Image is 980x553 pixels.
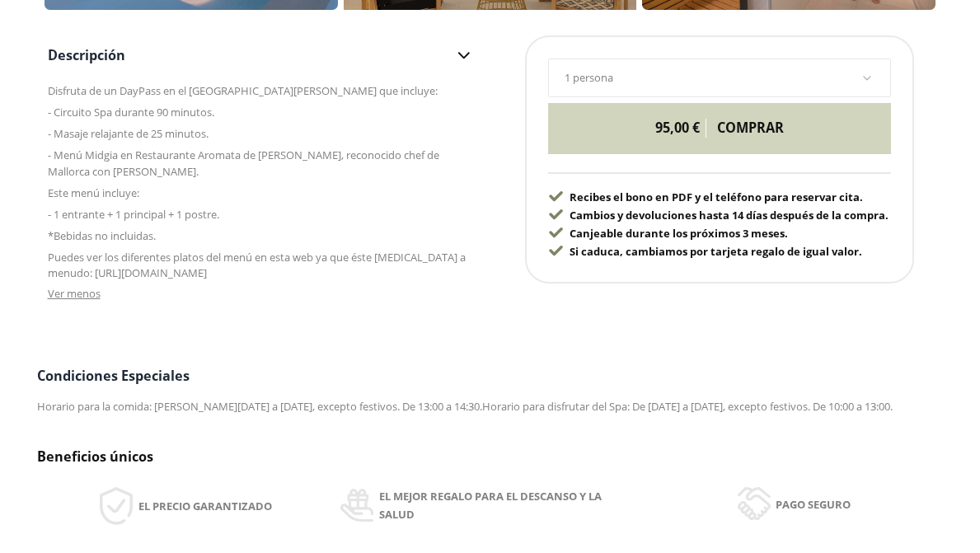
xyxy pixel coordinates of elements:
[48,46,125,64] span: Descripción
[570,226,788,241] span: Canjeable durante los próximos 3 meses.
[138,497,272,515] span: El precio garantizado
[565,70,613,85] span: 1 persona
[48,83,475,100] p: Disfruta de un DayPass en el [GEOGRAPHIC_DATA][PERSON_NAME] que incluye:
[48,46,475,65] button: Descripción
[48,250,475,282] p: Puedes ver los diferentes platos del menú en esta web ya que éste [MEDICAL_DATA] a menudo: [URL][...
[570,190,863,204] span: Recibes el bono en PDF y el teléfono para reservar cita.
[570,208,889,223] span: Cambios y devoluciones hasta 14 días después de la compra.
[570,244,862,259] span: Si caduca, cambiamos por tarjeta regalo de igual valor.
[37,448,153,466] span: Beneficios únicos
[379,487,640,523] span: El mejor regalo para el descanso y la salud
[48,126,475,143] p: - Masaje relajante de 25 minutos.
[48,286,101,301] span: Ver menos
[548,103,891,154] a: 95,00 €comprar
[48,228,475,245] p: *Bebidas no incluidas.
[37,399,944,415] div: Horario para la comida: [PERSON_NAME][DATE] a [DATE], excepto festivos. De 13:00 a 14:30.Horario ...
[48,185,475,202] p: Este menú incluye:
[776,495,851,513] span: Pago seguro
[48,148,475,180] p: - Menú Midgia en Restaurante Aromata de [PERSON_NAME], reconocido chef de Mallorca con [PERSON_NA...
[48,105,475,121] p: - Circuito Spa durante 90 minutos.
[48,207,475,223] p: - 1 entrante + 1 principal + 1 postre.
[48,286,101,302] button: Ver menos
[655,119,700,138] div: 95,00 €
[717,119,784,137] span: comprar
[37,367,190,385] span: Condiciones Especiales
